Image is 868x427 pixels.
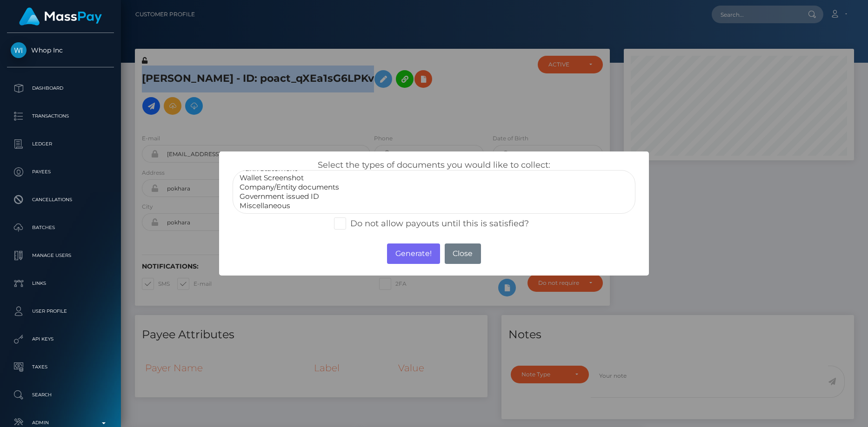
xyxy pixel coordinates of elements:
[239,183,630,192] option: Company/Entity documents
[334,217,529,230] label: Do not allow payouts until this is satisfied?
[11,221,110,235] p: Batches
[11,193,110,207] p: Cancellations
[11,137,110,151] p: Ledger
[19,7,102,26] img: MassPay Logo
[239,173,630,183] option: Wallet Screenshot
[11,304,110,318] p: User Profile
[7,46,114,54] span: Whop Inc
[239,192,630,201] option: Government issued ID
[233,170,636,214] select: <
[11,42,27,58] img: Whop Inc
[239,201,630,210] option: Miscellaneous
[11,81,110,95] p: Dashboard
[11,332,110,346] p: API Keys
[11,165,110,179] p: Payees
[226,160,643,214] div: Select the types of documents you would like to collect:
[11,276,110,290] p: Links
[445,243,481,264] button: Close
[11,249,110,263] p: Manage Users
[11,109,110,123] p: Transactions
[11,360,110,374] p: Taxes
[387,243,440,264] button: Generate!
[11,388,110,402] p: Search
